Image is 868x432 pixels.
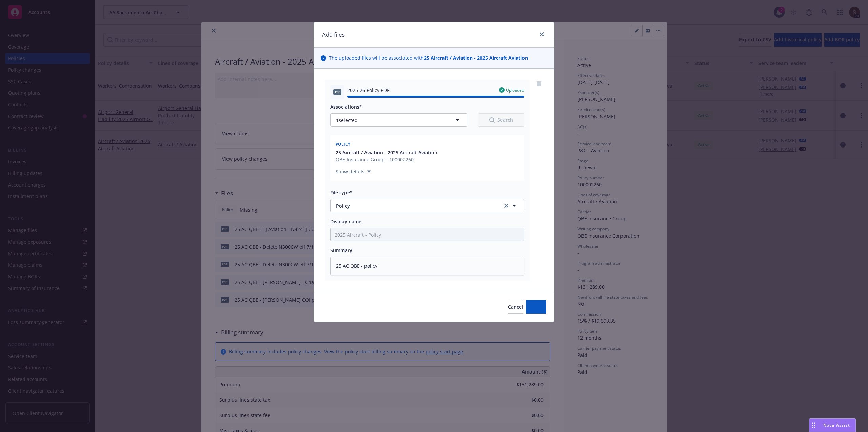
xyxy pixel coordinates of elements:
a: clear selection [502,202,510,210]
button: Policyclear selection [330,199,524,212]
span: Nova Assist [823,422,850,428]
textarea: 25 AC QBE - policy [330,257,524,275]
span: Policy [336,202,493,209]
input: Add display name here... [331,228,524,241]
div: Drag to move [809,419,818,432]
span: Add files [526,304,546,310]
span: Display name [330,218,361,225]
button: Cancel [508,300,523,314]
span: Summary [330,247,352,254]
span: Cancel [508,304,523,310]
button: Add files [526,300,546,314]
button: Nova Assist [809,418,856,432]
